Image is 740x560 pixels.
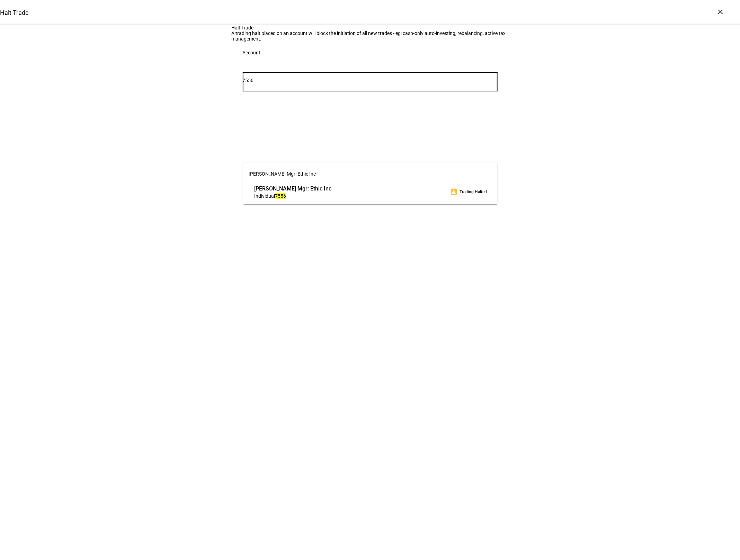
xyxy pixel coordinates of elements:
[715,6,726,17] div: ×
[451,189,457,195] mat-icon: warning
[448,187,492,196] div: Trading Halted
[232,30,509,42] div: A trading halt placed on an account will block the initiation of all new trades - eg: cash-only a...
[254,193,275,199] span: Individual
[243,50,261,55] div: Account
[232,25,509,30] div: Halt Trade
[254,185,331,193] span: [PERSON_NAME] Mgr: Ethic Inc
[243,78,498,83] input: Number
[275,193,286,199] mark: 7556
[249,171,316,177] span: [PERSON_NAME] Mgr: Ethic Inc
[252,183,333,201] div: Kathleen Sheedy Mgr: Ethic Inc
